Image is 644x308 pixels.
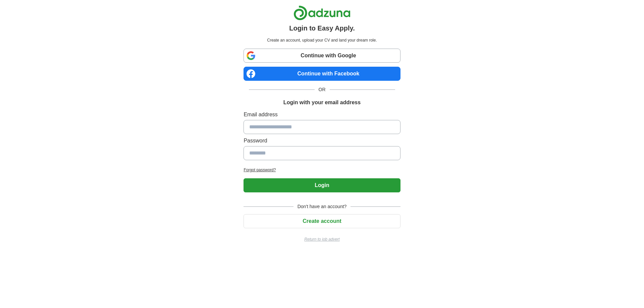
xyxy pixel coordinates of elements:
span: OR [315,86,330,93]
h1: Login to Easy Apply. [289,23,355,33]
button: Login [244,178,400,192]
button: Create account [244,214,400,228]
a: Continue with Facebook [244,67,400,81]
h1: Login with your email address [283,99,361,107]
a: Forgot password? [244,167,400,173]
span: Don't have an account? [293,203,351,210]
label: Password [244,137,400,145]
a: Create account [244,218,400,224]
label: Email address [244,111,400,119]
p: Create an account, upload your CV and land your dream role. [245,37,399,43]
a: Return to job advert [244,236,400,242]
a: Continue with Google [244,49,400,63]
img: Adzuna logo [293,5,351,20]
